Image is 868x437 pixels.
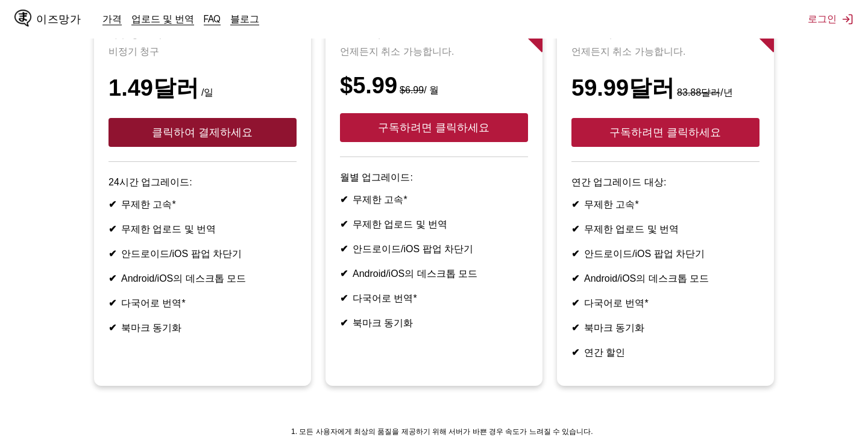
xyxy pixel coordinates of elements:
[121,273,246,284] font: Android/iOS의 데스크톱 모드
[340,293,348,303] font: ✔
[571,298,579,308] font: ✔
[584,199,639,209] font: 무제한 고속*
[424,85,439,95] font: / 월
[720,87,732,98] font: /년
[571,118,759,147] button: 구독하려면 클릭하세요
[121,298,186,308] font: 다국어로 번역*
[121,199,176,209] font: 무제한 고속*
[131,13,194,25] a: 업로드 및 번역
[108,118,297,147] button: 클릭하여 결제하세요
[353,293,417,303] font: 다국어로 번역*
[108,323,116,333] font: ✔
[121,224,216,234] font: 무제한 업로드 및 번역
[340,268,348,279] font: ✔
[204,13,221,25] a: FAQ
[571,347,579,358] font: ✔
[230,13,259,25] a: 블로그
[36,13,81,25] font: 이즈망가
[108,177,192,187] font: 24시간 업그레이드:
[353,244,473,254] font: 안드로이드/iOS 팝업 차단기
[571,323,579,333] font: ✔
[677,87,720,98] font: 83.88달러
[14,10,31,26] img: IsManga 로고
[808,13,854,26] button: 로그인
[571,273,579,284] font: ✔
[340,244,348,254] font: ✔
[571,46,685,57] font: 언제든지 취소 가능합니다.
[808,13,837,25] font: 로그인
[108,273,116,284] font: ✔
[609,126,721,138] font: 구독하려면 클릭하세요
[584,249,705,259] font: 안드로이드/iOS 팝업 차단기
[299,427,593,436] font: 모든 사용자에게 최상의 품질을 제공하기 위해 서버가 바쁜 경우 속도가 느려질 수 있습니다.
[841,13,854,25] img: 로그아웃
[378,122,489,134] font: 구독하려면 클릭하세요
[340,194,348,205] font: ✔
[571,177,666,187] font: 연간 업그레이드 대상:
[353,194,407,205] font: 무제한 고속*
[340,219,348,229] font: ✔
[108,46,159,57] font: 비정기 청구
[108,199,116,209] font: ✔
[584,347,625,358] font: 연간 할인
[571,249,579,259] font: ✔
[584,323,644,333] font: 북마크 동기화
[340,172,413,182] font: 월별 업그레이드:
[353,318,413,328] font: 북마크 동기화
[584,273,709,284] font: Android/iOS의 데스크톱 모드
[340,318,348,328] font: ✔
[571,75,675,101] font: 59.99달러
[108,249,116,259] font: ✔
[340,113,528,142] button: 구독하려면 클릭하세요
[400,85,424,95] font: $6.99
[108,298,116,308] font: ✔
[340,46,454,57] font: 언제든지 취소 가능합니다.
[121,323,181,333] font: 북마크 동기화
[108,224,116,234] font: ✔
[108,75,199,101] font: 1.49달러
[14,10,102,29] a: IsManga 로고이즈망가
[152,126,253,138] font: 클릭하여 결제하세요
[584,298,649,308] font: 다국어로 번역*
[571,199,579,209] font: ✔
[102,13,122,25] a: 가격
[353,268,477,279] font: Android/iOS의 데스크톱 모드
[353,219,447,229] font: 무제한 업로드 및 번역
[201,87,213,98] font: /일
[584,224,679,234] font: 무제한 업로드 및 번역
[340,73,397,98] font: $5.99
[571,224,579,234] font: ✔
[121,249,242,259] font: 안드로이드/iOS 팝업 차단기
